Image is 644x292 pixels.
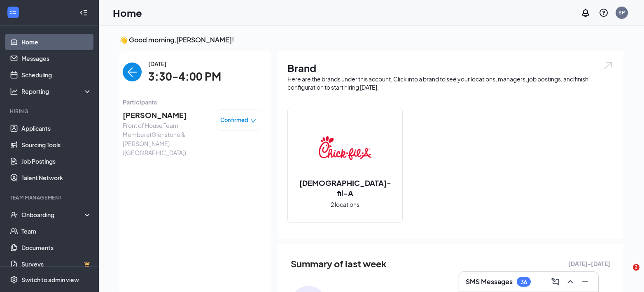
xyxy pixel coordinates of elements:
a: Sourcing Tools [21,137,92,153]
svg: Collapse [79,9,88,17]
div: Onboarding [21,211,85,219]
a: Scheduling [21,67,92,83]
a: Documents [21,239,92,256]
svg: UserCheck [10,211,18,219]
h2: [DEMOGRAPHIC_DATA]-fil-A [288,178,402,198]
a: Applicants [21,120,92,137]
svg: Settings [10,276,18,284]
span: Front of House Team Member at Glenstone & [PERSON_NAME] ([GEOGRAPHIC_DATA]) [123,121,209,157]
a: Team [21,223,92,239]
div: 36 [520,278,527,285]
span: [DATE] [148,59,221,68]
div: Here are the brands under this account. Click into a brand to see your locations, managers, job p... [287,75,614,91]
img: open.6027fd2a22e1237b5b06.svg [603,61,614,70]
div: Switch to admin view [21,276,79,284]
span: [PERSON_NAME] [123,109,209,121]
h3: 👋 Good morning, [PERSON_NAME] ! [119,35,623,44]
a: Talent Network [21,169,92,186]
img: Chick-fil-A [319,122,371,174]
div: Team Management [10,194,90,201]
div: Reporting [21,87,92,95]
span: down [250,118,256,124]
span: 3:30-4:00 PM [148,68,221,85]
h3: SMS Messages [466,277,513,286]
button: back-button [123,63,142,81]
a: Home [21,34,92,50]
svg: Minimize [580,277,590,287]
span: Summary of last week [291,257,387,271]
svg: Notifications [581,8,590,18]
iframe: Intercom live chat [616,264,636,284]
button: ComposeMessage [549,275,562,288]
a: Messages [21,50,92,67]
h1: Home [113,6,142,20]
span: [DATE] - [DATE] [568,259,610,268]
button: ChevronUp [564,275,577,288]
button: Minimize [579,275,592,288]
a: SurveysCrown [21,256,92,272]
svg: QuestionInfo [599,8,609,18]
h1: Brand [287,61,614,75]
div: SP [618,9,625,16]
svg: ComposeMessage [551,277,560,287]
span: Participants [123,97,260,107]
svg: Analysis [10,87,18,95]
a: Job Postings [21,153,92,169]
span: 2 locations [331,200,359,209]
div: Hiring [10,108,90,115]
svg: WorkstreamLogo [9,8,17,16]
span: 2 [633,264,639,271]
svg: ChevronUp [565,277,575,287]
span: Confirmed [220,116,248,124]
